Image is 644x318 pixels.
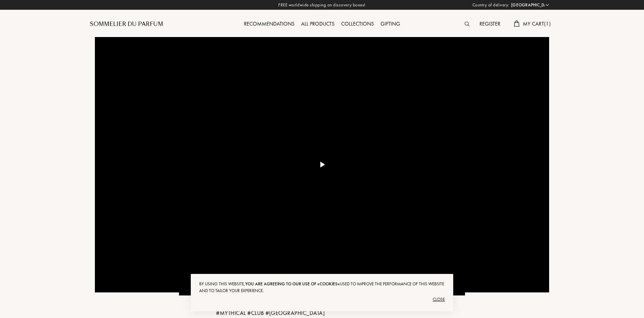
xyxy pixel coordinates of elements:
[247,309,265,317] span: # CLUB
[476,20,504,29] div: Register
[241,20,298,27] a: Recommendations
[338,20,377,29] div: Collections
[199,294,445,305] div: Close
[298,20,338,27] a: All products
[476,20,504,27] a: Register
[199,281,445,294] div: By using this website, used to improve the performance of this website and to tailor your experie...
[298,20,338,29] div: All products
[245,281,340,287] span: you are agreeing to our use of «cookies»
[514,21,519,27] img: cart.svg
[216,309,247,317] span: # MYTHICAL
[338,20,377,27] a: Collections
[472,2,509,8] span: Country of delivery:
[465,22,469,26] img: search_icn.svg
[265,309,325,317] span: # [GEOGRAPHIC_DATA]
[377,20,403,29] div: Gifting
[241,20,298,29] div: Recommendations
[377,20,403,27] a: Gifting
[90,20,163,28] a: Sommelier du Parfum
[523,20,551,27] span: My Cart ( 1 )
